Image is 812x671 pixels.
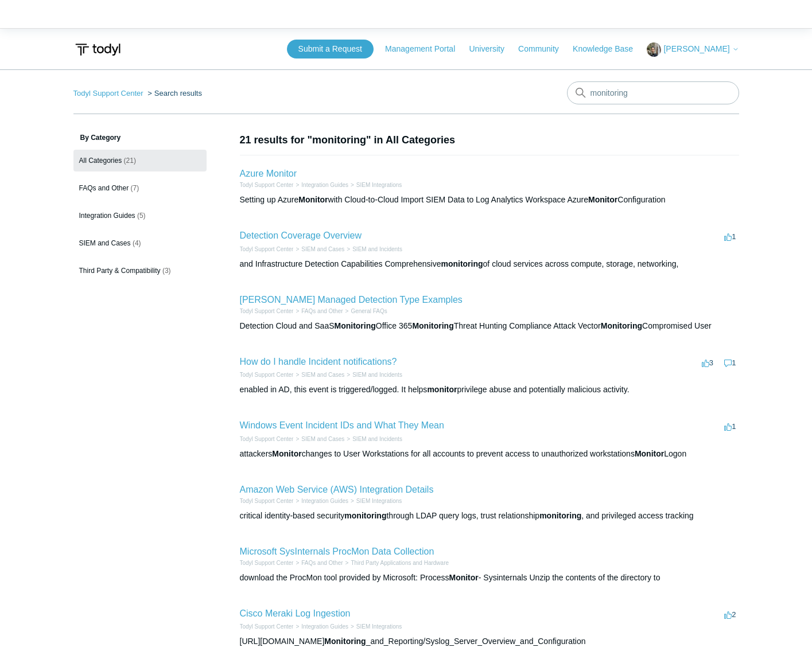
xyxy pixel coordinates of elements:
a: Todyl Support Center [240,182,294,188]
em: Monitoring [335,321,376,330]
li: SIEM Integrations [348,181,402,189]
li: FAQs and Other [293,307,343,315]
em: Monitoring [601,321,642,330]
a: SIEM and Cases [301,246,344,252]
a: Amazon Web Service (AWS) Integration Details [240,485,434,494]
span: (21) [124,157,136,165]
li: SIEM and Cases [293,370,344,379]
li: FAQs and Other [293,559,343,567]
a: Management Portal [385,43,467,55]
a: SIEM and Incidents [352,372,402,378]
em: monitoring [344,511,386,520]
em: Monitor [449,573,478,582]
em: monitor [427,385,457,394]
li: General FAQs [343,307,387,315]
li: SIEM Integrations [348,497,402,505]
a: University [469,43,515,55]
a: Todyl Support Center [240,623,294,630]
a: [PERSON_NAME] Managed Detection Type Examples [240,295,463,305]
h1: 21 results for "monitoring" in All Categories [240,132,739,148]
span: (3) [162,267,171,275]
a: Community [518,43,570,55]
a: Todyl Support Center [73,89,143,97]
li: Todyl Support Center [240,435,294,443]
a: SIEM Integrations [356,623,402,630]
a: FAQs and Other [301,560,343,566]
li: SIEM and Incidents [344,245,402,253]
a: Third Party Applications and Hardware [351,560,449,566]
a: FAQs and Other [301,308,343,314]
div: Detection Cloud and SaaS Office 365 Threat Hunting Compliance Attack Vector Compromised User [240,320,739,332]
li: Todyl Support Center [73,89,146,97]
span: Integration Guides [79,212,135,220]
li: Todyl Support Center [240,245,294,253]
a: Integration Guides [301,498,348,504]
em: Monitoring [324,637,366,646]
a: FAQs and Other (7) [73,177,207,199]
a: SIEM and Incidents [352,436,402,442]
em: Monitor [635,449,664,458]
em: Monitor [272,449,301,458]
em: Monitor [298,195,328,204]
span: (5) [137,212,146,220]
li: Todyl Support Center [240,559,294,567]
em: monitoring [441,259,483,268]
a: General FAQs [351,308,387,314]
h3: By Category [73,132,207,143]
em: Monitoring [412,321,453,330]
div: download the ProcMon tool provided by Microsoft: Process - Sysinternals Unzip the contents of the... [240,572,739,584]
span: 2 [724,610,736,619]
span: FAQs and Other [79,184,129,192]
a: Todyl Support Center [240,498,294,504]
a: Todyl Support Center [240,308,294,314]
a: Third Party & Compatibility (3) [73,260,207,282]
span: 1 [724,358,736,367]
span: (7) [131,184,139,192]
span: 1 [724,232,736,241]
a: Detection Coverage Overview [240,231,362,240]
a: Windows Event Incident IDs and What They Mean [240,420,444,430]
span: Third Party & Compatibility [79,267,161,275]
li: SIEM Integrations [348,622,402,631]
span: [PERSON_NAME] [663,44,729,53]
li: SIEM and Cases [293,245,344,253]
a: Cisco Meraki Log Ingestion [240,608,351,618]
span: 3 [702,358,713,367]
a: Knowledge Base [573,43,644,55]
div: attackers changes to User Workstations for all accounts to prevent access to unauthorized worksta... [240,448,739,460]
div: [URL][DOMAIN_NAME] _and_Reporting/Syslog_Server_Overview_and_Configuration [240,635,739,647]
a: SIEM Integrations [356,182,402,188]
li: Integration Guides [293,622,348,631]
a: Microsoft SysInternals ProcMon Data Collection [240,547,434,556]
em: monitoring [539,511,581,520]
li: Integration Guides [293,497,348,505]
li: Integration Guides [293,181,348,189]
div: Setting up Azure with Cloud-to-Cloud Import SIEM Data to Log Analytics Workspace Azure Configuration [240,194,739,206]
span: SIEM and Cases [79,239,131,247]
li: Todyl Support Center [240,370,294,379]
li: Todyl Support Center [240,181,294,189]
button: [PERSON_NAME] [647,42,739,57]
div: and Infrastructure Detection Capabilities Comprehensive of cloud services across compute, storage... [240,258,739,270]
img: Todyl Support Center Help Center home page [73,39,122,60]
li: SIEM and Incidents [344,435,402,443]
li: Todyl Support Center [240,497,294,505]
a: Submit a Request [287,40,374,58]
a: SIEM and Incidents [352,246,402,252]
a: Todyl Support Center [240,560,294,566]
div: enabled in AD, this event is triggered/logged. It helps privilege abuse and potentially malicious... [240,384,739,396]
li: SIEM and Cases [293,435,344,443]
a: SIEM and Cases (4) [73,232,207,254]
li: Todyl Support Center [240,622,294,631]
a: SIEM Integrations [356,498,402,504]
a: All Categories (21) [73,150,207,171]
div: critical identity-based security through LDAP query logs, trust relationship , and privileged acc... [240,510,739,522]
a: SIEM and Cases [301,372,344,378]
span: (4) [133,239,141,247]
li: Third Party Applications and Hardware [343,559,449,567]
a: Todyl Support Center [240,246,294,252]
a: Todyl Support Center [240,436,294,442]
span: 1 [724,422,736,431]
a: Integration Guides [301,623,348,630]
a: Azure Monitor [240,169,297,178]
